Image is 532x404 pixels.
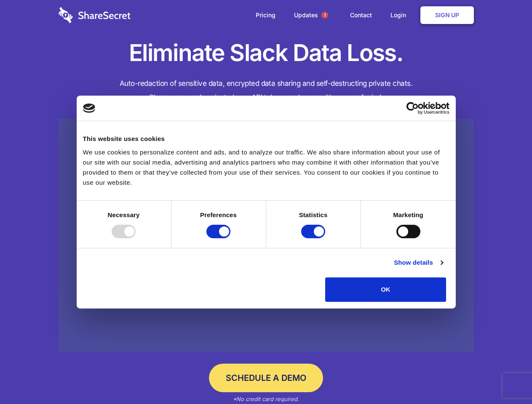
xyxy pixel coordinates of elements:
a: Schedule a Demo [209,364,323,392]
div: We use cookies to personalize content and ads, and to analyze our traffic. We also share informat... [83,147,449,188]
span: 1 [321,12,328,19]
strong: Statistics [299,211,328,218]
h1: Eliminate Slack Data Loss. [59,38,474,68]
strong: Marketing [393,211,423,218]
div: This website uses cookies [83,134,449,144]
a: Wistia video thumbnail [59,119,474,352]
a: Login [382,2,419,28]
strong: Necessary [108,211,140,218]
em: *No credit card required. [233,396,299,402]
button: OK [325,277,446,302]
a: Show details [394,258,443,268]
a: Sign Up [420,6,474,24]
h4: Auto-redaction of sensitive data, encrypted data sharing and self-destructing private chats. Shar... [59,77,474,104]
strong: Preferences [200,211,237,218]
img: logo-wordmark-white-trans-d4663122ce5f474addd5e946df7df03e33cb6a1c49d2221995e7729f52c070b2.svg [59,7,131,23]
a: Contact [342,2,380,28]
a: Pricing [247,2,284,28]
img: logo [83,104,96,113]
a: Usercentrics Cookiebot - opens in a new window [376,102,449,114]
